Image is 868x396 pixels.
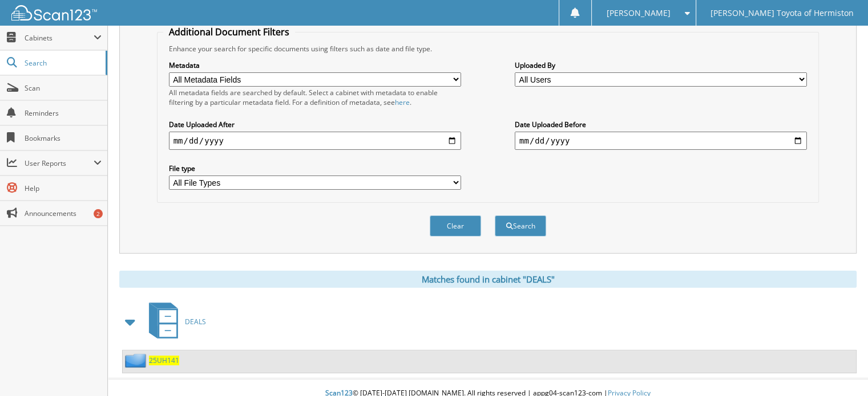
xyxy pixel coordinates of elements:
[710,10,854,17] span: [PERSON_NAME] Toyota of Hermiston
[125,353,149,368] img: folder2.png
[163,26,295,38] legend: Additional Document Filters
[25,83,102,93] span: Scan
[811,341,868,396] iframe: Chat Widget
[25,58,100,68] span: Search
[119,271,857,288] div: Matches found in cabinet "DEALS"
[149,356,179,365] a: 25UH141
[185,317,206,326] span: DEALS
[515,132,807,150] input: end
[515,60,807,70] label: Uploaded By
[142,299,206,344] a: DEALS
[25,209,102,218] span: Announcements
[25,108,102,118] span: Reminders
[495,215,546,236] button: Search
[11,5,97,21] img: scan123-logo-white.svg
[169,132,461,150] input: start
[169,120,461,129] label: Date Uploaded After
[169,60,461,70] label: Metadata
[163,44,813,54] div: Enhance your search for specific documents using filters such as date and file type.
[430,215,481,236] button: Clear
[94,209,103,218] div: 2
[606,10,670,17] span: [PERSON_NAME]
[25,33,94,43] span: Cabinets
[169,164,461,173] label: File type
[395,97,410,107] a: here
[25,158,94,168] span: User Reports
[169,88,461,107] div: All metadata fields are searched by default. Select a cabinet with metadata to enable filtering b...
[515,120,807,129] label: Date Uploaded Before
[25,133,102,143] span: Bookmarks
[25,183,102,193] span: Help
